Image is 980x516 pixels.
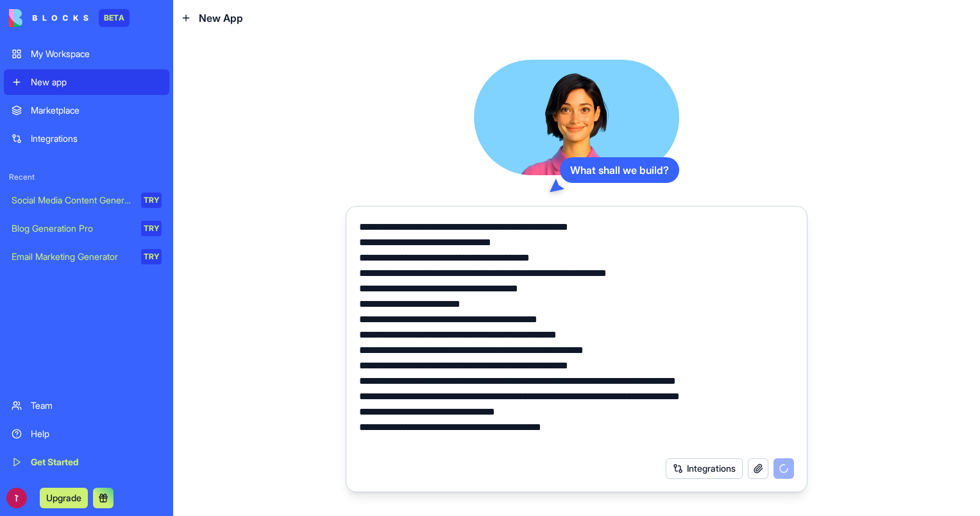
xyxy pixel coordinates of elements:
a: Blog Generation ProTRY [4,216,169,241]
img: ACg8ocI3W0A8TAtQAi5LGd3ZGkV72beD2i5R9jN2xjIhFdXQoFXKoAku=s96-c [6,488,27,508]
div: Help [31,427,162,440]
a: Help [4,421,169,447]
span: New App [199,10,243,26]
div: Get Started [31,456,162,469]
div: BETA [99,9,130,27]
div: My Workspace [31,47,162,60]
a: Marketplace [4,98,169,123]
div: Social Media Content Generator [12,194,132,207]
div: Team [31,399,162,412]
div: Blog Generation Pro [12,222,132,235]
div: TRY [141,221,162,236]
a: Team [4,393,169,418]
div: TRY [141,249,162,264]
div: Marketplace [31,104,162,117]
button: Integrations [666,458,743,479]
a: My Workspace [4,41,169,67]
a: Get Started [4,449,169,475]
div: TRY [141,193,162,208]
a: Email Marketing GeneratorTRY [4,244,169,270]
div: Integrations [31,132,162,145]
span: Recent [4,172,169,182]
div: Email Marketing Generator [12,250,132,263]
a: Integrations [4,126,169,151]
a: Upgrade [40,491,88,504]
a: Social Media Content GeneratorTRY [4,187,169,213]
a: New app [4,69,169,95]
div: New app [31,76,162,89]
img: logo [9,9,89,27]
a: BETA [9,9,130,27]
div: What shall we build? [560,157,679,183]
button: Upgrade [40,488,88,508]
